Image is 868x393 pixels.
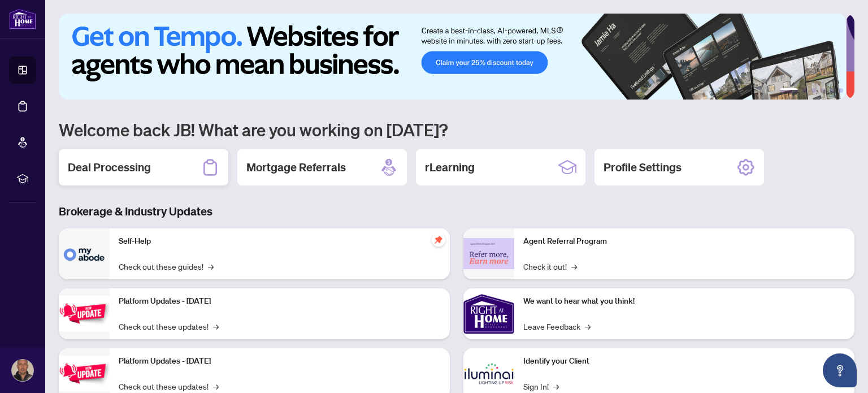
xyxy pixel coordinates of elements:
[119,320,219,332] a: Check out these updates!→
[523,235,845,248] p: Agent Referral Program
[463,238,514,269] img: Agent Referral Program
[585,320,591,332] span: →
[119,380,219,392] a: Check out these updates!→
[425,159,475,175] h2: rLearning
[59,228,110,279] img: Self-Help
[604,159,682,175] h2: Profile Settings
[432,233,445,247] span: pushpin
[119,355,441,368] p: Platform Updates - [DATE]
[9,8,36,29] img: logo
[463,288,514,339] img: We want to hear what you think!
[59,356,110,391] img: Platform Updates - July 8, 2025
[208,260,214,273] span: →
[780,88,798,93] button: 1
[12,360,33,381] img: Profile Icon
[59,14,846,100] img: Slide 0
[553,380,559,392] span: →
[802,88,807,93] button: 2
[523,355,845,368] p: Identify your Client
[811,88,816,93] button: 3
[119,260,214,273] a: Check out these guides!→
[59,204,854,219] h3: Brokerage & Industry Updates
[119,295,441,308] p: Platform Updates - [DATE]
[523,260,577,273] a: Check it out!→
[523,295,845,308] p: We want to hear what you think!
[830,88,834,93] button: 5
[821,88,825,93] button: 4
[119,235,441,248] p: Self-Help
[213,320,219,332] span: →
[68,159,151,175] h2: Deal Processing
[246,159,346,175] h2: Mortgage Referrals
[213,380,219,392] span: →
[839,88,843,93] button: 6
[59,296,110,331] img: Platform Updates - July 21, 2025
[59,119,854,140] h1: Welcome back JB! What are you working on [DATE]?
[523,380,559,392] a: Sign In!→
[823,353,857,387] button: Open asap
[571,260,577,273] span: →
[523,320,591,332] a: Leave Feedback→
